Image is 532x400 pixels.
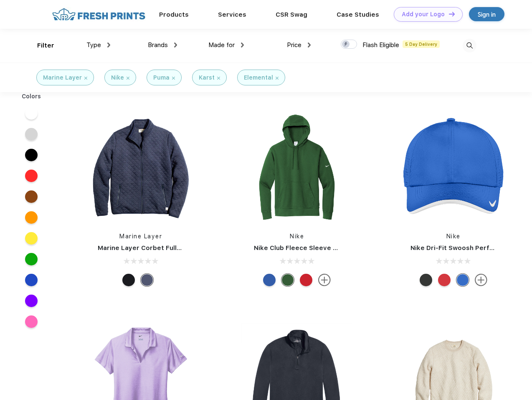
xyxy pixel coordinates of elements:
[254,244,410,252] a: Nike Club Fleece Sleeve Swoosh Pullover Hoodie
[217,77,220,80] img: filter_cancel.svg
[410,244,526,252] a: Nike Dri-Fit Swoosh Perforated Cap
[208,41,235,49] span: Made for
[37,41,54,50] div: Filter
[119,233,162,240] a: Marine Layer
[244,73,273,82] div: Elemental
[403,40,440,48] span: 5 Day Delivery
[98,244,213,252] a: Marine Layer Corbet Full-Zip Jacket
[84,77,87,80] img: filter_cancel.svg
[174,42,177,47] img: dropdown.png
[318,274,331,286] img: more.svg
[308,42,311,47] img: dropdown.png
[172,77,175,80] img: filter_cancel.svg
[141,274,153,286] div: Navy
[148,41,168,49] span: Brands
[15,92,48,101] div: Colors
[478,10,496,19] div: Sign in
[127,77,129,80] img: filter_cancel.svg
[469,7,504,21] a: Sign in
[300,274,312,286] div: University Red
[287,41,301,49] span: Price
[281,274,294,286] div: Gorge Green
[362,41,399,49] span: Flash Eligible
[463,39,476,52] img: desktop_search.svg
[111,73,124,82] div: Nike
[290,233,304,240] a: Nike
[446,233,461,240] a: Nike
[276,77,279,80] img: filter_cancel.svg
[263,274,276,286] div: Game Royal
[276,11,307,18] a: CSR Swag
[241,113,352,224] img: func=resize&h=266
[159,11,189,18] a: Products
[475,274,487,286] img: more.svg
[86,41,101,49] span: Type
[43,73,82,82] div: Marine Layer
[438,274,451,286] div: University Red
[456,274,469,286] div: Blue Sapphire
[122,274,135,286] div: Black
[449,12,455,16] img: DT
[398,113,509,224] img: func=resize&h=266
[420,274,432,286] div: Anthracite
[50,7,148,22] img: fo%20logo%202.webp
[153,73,170,82] div: Puma
[107,42,110,47] img: dropdown.png
[218,11,246,18] a: Services
[199,73,215,82] div: Karst
[241,42,244,47] img: dropdown.png
[402,11,445,18] div: Add your Logo
[85,113,196,224] img: func=resize&h=266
